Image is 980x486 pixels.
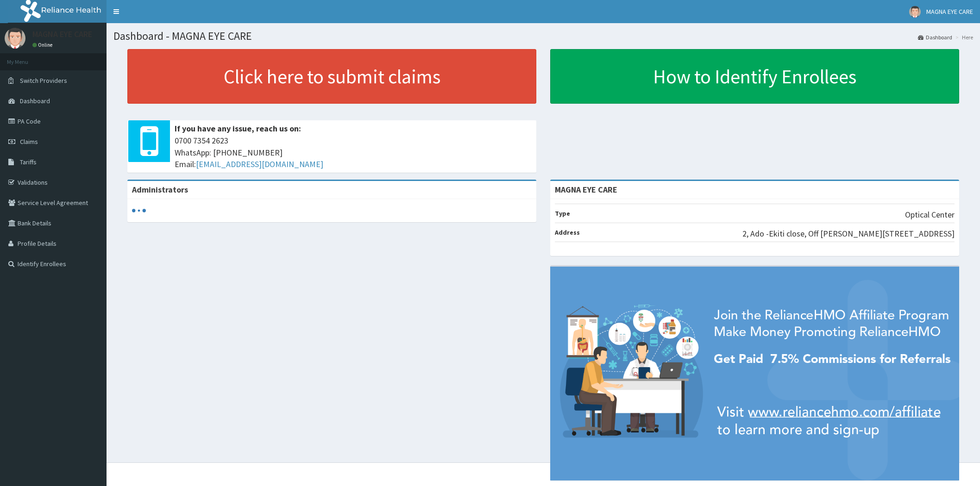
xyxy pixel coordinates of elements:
li: Here [953,33,973,41]
a: Click here to submit claims [127,49,536,104]
a: How to Identify Enrollees [550,49,959,104]
span: 0700 7354 2623 WhatsApp: [PHONE_NUMBER] Email: [175,135,532,170]
p: Optical Center [905,209,955,221]
b: Type [555,209,570,218]
span: Tariffs [20,158,37,166]
span: Dashboard [20,97,50,105]
strong: MAGNA EYE CARE [555,184,617,195]
p: MAGNA EYE CARE [32,30,92,38]
a: Dashboard [918,33,952,41]
img: provider-team-banner.png [550,267,959,480]
h1: Dashboard - MAGNA EYE CARE [113,30,973,42]
b: Address [555,228,580,237]
img: User Image [909,6,921,18]
b: If you have any issue, reach us on: [175,123,301,134]
b: Administrators [132,184,188,195]
img: User Image [5,28,25,49]
a: [EMAIL_ADDRESS][DOMAIN_NAME] [196,159,323,169]
svg: audio-loading [132,204,146,218]
span: MAGNA EYE CARE [926,7,973,16]
span: Claims [20,137,38,146]
span: Switch Providers [20,76,67,85]
a: Online [32,42,55,48]
p: 2, Ado -Ekiti close, Off [PERSON_NAME][STREET_ADDRESS] [742,228,955,240]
